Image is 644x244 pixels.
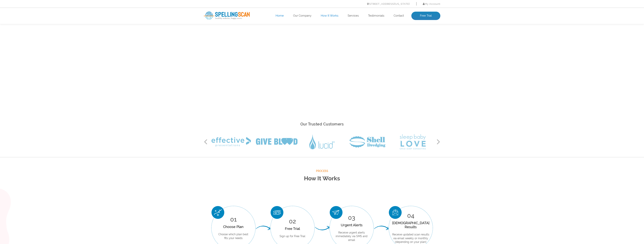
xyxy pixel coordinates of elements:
[289,218,296,225] span: 02
[271,206,283,219] img: Free Trial
[256,138,297,146] img: Give Blood
[400,134,426,149] img: Sleep Baby Love
[211,137,251,147] img: Effective
[330,206,343,219] img: Urgent Alerts
[204,121,440,128] h2: Our Trusted Customers
[335,231,368,242] p: Receive urgent alerts immediately via SMS and email
[350,136,385,148] img: Shell Dredging
[348,214,355,221] span: 03
[407,212,414,219] span: 04
[211,206,224,219] img: Choose Plan
[309,135,335,149] img: Lucid
[217,225,250,229] div: Choose Plan
[204,169,440,173] span: Process
[204,173,440,184] h2: How It Works
[335,223,368,227] div: Urgent Alerts
[437,139,440,145] button: Next
[280,234,305,238] p: Sign up for Free Trial
[280,227,305,231] div: Free Trial
[392,221,429,229] div: [DEMOGRAPHIC_DATA] Results
[389,206,402,219] img: Scan Result
[204,139,208,145] button: Previous
[217,233,250,240] p: Choose which plan best fits your needs
[392,233,429,244] p: Receive updated scan results via email weekly or monthly (depending on your plan)
[230,216,237,223] span: 01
